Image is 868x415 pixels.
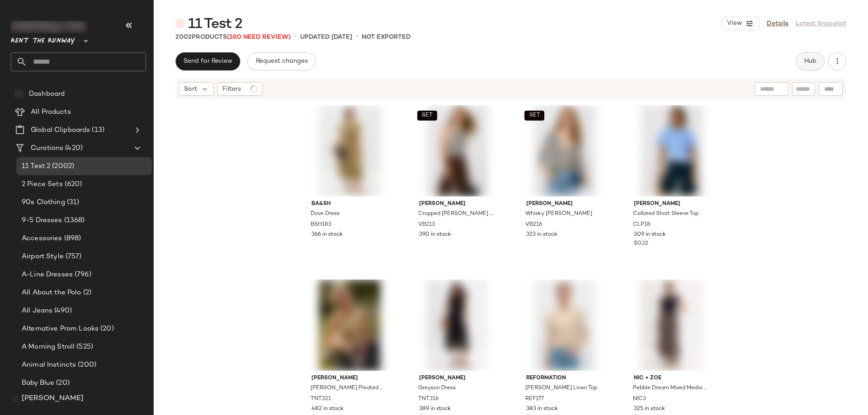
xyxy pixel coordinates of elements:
[50,161,74,172] span: (2002)
[627,105,717,196] img: CLP18.jpg
[90,125,104,135] span: (13)
[796,52,825,70] button: Hub
[525,384,597,392] span: [PERSON_NAME] Linen Top
[634,231,666,239] span: 309 in stock
[633,384,709,392] span: Pebble Dream Mixed Media Dress
[22,324,99,334] span: Alternative Prom Looks
[304,105,395,196] img: BSH183.jpg
[419,200,495,208] span: [PERSON_NAME]
[22,306,52,316] span: All Jeans
[526,200,603,208] span: [PERSON_NAME]
[633,221,651,229] span: CLP18
[627,280,717,371] img: NIC3.jpg
[22,360,76,370] span: Animal Instincts
[634,240,648,248] span: $0.32
[63,179,82,190] span: (620)
[767,19,788,28] a: Details
[175,33,291,42] div: Products
[22,161,50,172] span: 11 Test 2
[62,233,81,244] span: (898)
[64,252,82,262] span: (757)
[525,210,592,218] span: Whisky [PERSON_NAME]
[525,221,542,229] span: VB216
[22,252,64,262] span: Airport Style
[311,384,387,392] span: [PERSON_NAME] Pleated Combo Dress
[76,360,96,370] span: (200)
[300,33,352,42] p: updated [DATE]
[31,143,63,154] span: Curations
[62,215,85,226] span: (1368)
[175,52,240,70] button: Send for Review
[633,210,698,218] span: Collared Short Sleeve Top
[362,33,410,42] p: Not Exported
[418,221,435,229] span: VB213
[519,280,610,371] img: REF177.jpg
[255,58,307,65] span: Request changes
[419,374,495,382] span: [PERSON_NAME]
[22,233,62,244] span: Accessories
[175,34,192,41] span: 2002
[63,143,83,154] span: (420)
[311,210,340,218] span: Dove Dress
[412,280,503,371] img: TNT316.jpg
[412,105,503,196] img: VB213.jpg
[184,84,197,94] span: Sort
[22,288,81,298] span: All About the Polo
[524,111,544,121] button: SET
[188,15,242,33] span: 11 Test 2
[419,231,451,239] span: 390 in stock
[634,374,710,382] span: NIC + ZOE
[311,221,331,229] span: BSH183
[311,405,344,413] span: 482 in stock
[311,200,388,208] span: ba&sh
[804,58,816,65] span: Hub
[65,197,80,208] span: (31)
[356,32,358,42] span: •
[311,374,388,382] span: [PERSON_NAME]
[31,125,90,135] span: Global Clipboards
[311,395,331,403] span: TNT321
[11,31,75,47] span: Rent the Runway
[311,231,343,239] span: 366 in stock
[526,231,557,239] span: 323 in stock
[73,270,91,280] span: (796)
[52,306,72,316] span: (490)
[75,342,93,352] span: (525)
[418,395,439,403] span: TNT316
[11,395,18,402] img: svg%3e
[22,378,54,388] span: Baby Blue
[634,200,710,208] span: [PERSON_NAME]
[519,105,610,196] img: VB216.jpg
[526,405,558,413] span: 383 in stock
[227,34,291,41] span: (280 Need Review)
[22,393,84,404] span: [PERSON_NAME]
[726,20,742,27] span: View
[634,405,665,413] span: 325 in stock
[22,270,73,280] span: A-Line Dresses
[247,52,315,70] button: Request changes
[14,89,24,98] img: svg%3e
[29,89,65,99] span: Dashboard
[526,374,603,382] span: Reformation
[183,58,232,65] span: Send for Review
[22,215,62,226] span: 9-5 Dresses
[175,19,184,28] img: svg%3e
[633,395,646,403] span: NIC3
[722,17,759,30] button: View
[99,324,114,334] span: (20)
[222,84,241,94] span: Filters
[22,179,63,190] span: 2 Piece Sets
[81,288,91,298] span: (2)
[294,32,297,42] span: •
[421,112,433,119] span: SET
[304,280,395,371] img: TNT321.jpg
[419,405,451,413] span: 389 in stock
[54,378,70,388] span: (20)
[529,112,540,119] span: SET
[22,342,75,352] span: A Morning Stroll
[11,21,88,33] img: cfy_white_logo.C9jOOHJF.svg
[525,395,544,403] span: REF177
[418,210,495,218] span: Cropped [PERSON_NAME] Knit Tank
[22,197,65,208] span: 90s Clothing
[417,111,437,121] button: SET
